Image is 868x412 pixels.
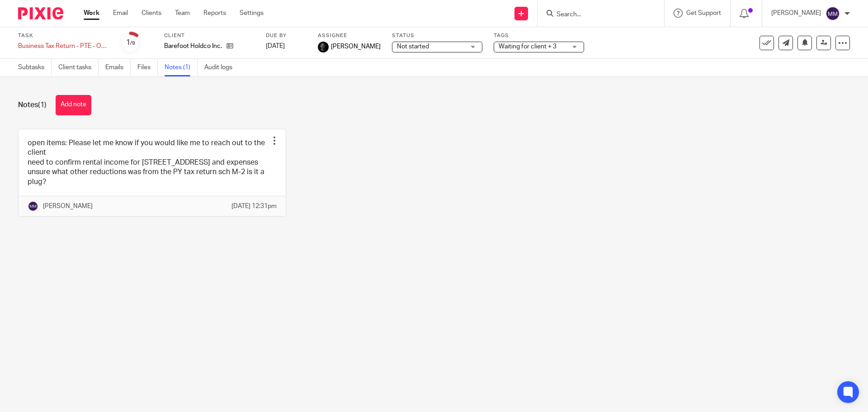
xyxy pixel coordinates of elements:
a: Reports [203,9,226,18]
a: Settings [240,9,264,18]
h1: Notes [18,100,47,110]
label: Tags [494,32,584,39]
a: Files [137,59,158,76]
div: 1 [126,38,135,48]
label: Assignee [318,32,381,39]
button: Add note [56,95,91,115]
label: Task [18,32,108,39]
span: [PERSON_NAME] [331,42,381,51]
p: Barefoot Holdco Inc. [164,42,222,51]
input: Search [556,11,637,19]
a: Work [84,9,99,18]
p: [DATE] 12:31pm [231,202,277,211]
label: Due by [266,32,307,39]
a: Subtasks [18,59,52,76]
label: Client [164,32,255,39]
label: Status [392,32,482,39]
span: Waiting for client + 3 [499,43,557,50]
p: [PERSON_NAME] [771,9,821,18]
a: Emails [105,59,131,76]
span: (1) [38,101,47,109]
img: Pixie [18,7,63,19]
span: [DATE] [266,43,285,49]
a: Clients [142,9,161,18]
span: Not started [397,43,429,50]
span: Get Support [686,10,721,16]
a: Team [175,9,190,18]
a: Audit logs [204,59,239,76]
img: svg%3E [28,201,38,212]
img: Chris.jpg [318,42,329,52]
a: Notes (1) [165,59,198,76]
a: Email [113,9,128,18]
p: [PERSON_NAME] [43,202,93,211]
a: Client tasks [58,59,99,76]
img: svg%3E [826,6,840,21]
div: Business Tax Return - PTE - On Extension [18,42,108,51]
small: /9 [130,41,135,46]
